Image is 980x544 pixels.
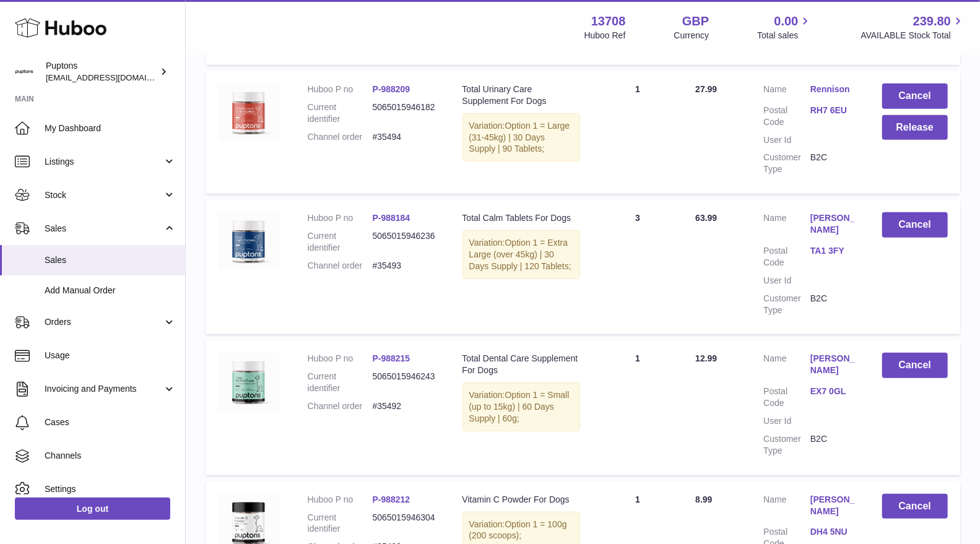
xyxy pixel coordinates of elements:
[308,212,373,224] dt: Huboo P no
[882,494,948,519] button: Cancel
[308,494,373,506] dt: Huboo P no
[674,30,709,41] div: Currency
[373,101,438,125] dd: 5065015946182
[882,212,948,238] button: Cancel
[763,293,810,316] dt: Customer Type
[462,382,581,431] div: Variation:
[45,254,176,266] span: Sales
[462,212,581,224] div: Total Calm Tablets For Dogs
[757,30,812,41] span: Total sales
[861,30,965,41] span: AVAILABLE Stock Total
[763,84,810,98] dt: Name
[882,353,948,378] button: Cancel
[373,400,438,412] dd: #35492
[462,84,581,107] div: Total Urinary Care Supplement For Dogs
[308,353,373,365] dt: Huboo P no
[763,433,810,457] dt: Customer Type
[757,13,812,41] a: 0.00 Total sales
[913,13,951,30] span: 239.80
[218,212,280,270] img: TotalCalmTablets120.jpg
[763,152,810,175] dt: Customer Type
[695,84,717,94] span: 27.99
[695,494,712,504] span: 8.99
[308,400,373,412] dt: Channel order
[810,353,857,376] a: [PERSON_NAME]
[810,386,857,397] a: EX7 0GL
[373,512,438,535] dd: 5065015946304
[308,260,373,272] dt: Channel order
[45,123,176,134] span: My Dashboard
[45,450,176,462] span: Channels
[469,519,567,541] span: Option 1 = 100g (200 scoops);
[308,131,373,143] dt: Channel order
[810,433,857,457] dd: B2C
[45,223,163,235] span: Sales
[218,84,280,142] img: TotalUrinaryCareTablets120.jpg
[469,121,570,154] span: Option 1 = Large (31-45kg) | 30 Days Supply | 90 Tablets;
[763,105,810,128] dt: Postal Code
[45,350,176,361] span: Usage
[763,275,810,287] dt: User Id
[45,316,163,328] span: Orders
[218,353,280,411] img: TotalDentalCarePowder120.jpg
[810,293,857,316] dd: B2C
[592,71,683,194] td: 1
[810,245,857,257] a: TA1 3FY
[469,390,570,423] span: Option 1 = Small (up to 15kg) | 60 Days Supply | 60g;
[15,498,170,520] a: Log out
[45,483,176,495] span: Settings
[810,212,857,236] a: [PERSON_NAME]
[592,340,683,475] td: 1
[373,131,438,143] dd: #35494
[763,245,810,269] dt: Postal Code
[308,512,373,535] dt: Current identifier
[695,213,717,223] span: 63.99
[45,417,176,428] span: Cases
[810,105,857,116] a: RH7 6EU
[308,371,373,394] dt: Current identifier
[695,353,717,363] span: 12.99
[763,212,810,239] dt: Name
[763,386,810,409] dt: Postal Code
[763,415,810,427] dt: User Id
[45,156,163,168] span: Listings
[46,72,182,82] span: [EMAIL_ADDRESS][DOMAIN_NAME]
[592,200,683,334] td: 3
[373,353,410,363] a: P-988215
[373,213,410,223] a: P-988184
[810,494,857,517] a: [PERSON_NAME]
[774,13,799,30] span: 0.00
[462,353,581,376] div: Total Dental Care Supplement For Dogs
[462,494,581,506] div: Vitamin C Powder For Dogs
[882,84,948,109] button: Cancel
[373,494,410,504] a: P-988212
[462,113,581,162] div: Variation:
[882,115,948,140] button: Release
[462,230,581,279] div: Variation:
[861,13,965,41] a: 239.80 AVAILABLE Stock Total
[15,63,33,81] img: hello@puptons.com
[308,230,373,254] dt: Current identifier
[810,84,857,95] a: Rennison
[308,84,373,95] dt: Huboo P no
[810,526,857,538] a: DH4 5NU
[763,494,810,520] dt: Name
[373,260,438,272] dd: #35493
[682,13,709,30] strong: GBP
[308,101,373,125] dt: Current identifier
[469,238,571,271] span: Option 1 = Extra Large (over 45kg) | 30 Days Supply | 120 Tablets;
[591,13,626,30] strong: 13708
[45,189,163,201] span: Stock
[373,84,410,94] a: P-988209
[373,371,438,394] dd: 5065015946243
[763,134,810,146] dt: User Id
[45,285,176,296] span: Add Manual Order
[584,30,626,41] div: Huboo Ref
[763,353,810,379] dt: Name
[373,230,438,254] dd: 5065015946236
[45,383,163,395] span: Invoicing and Payments
[810,152,857,175] dd: B2C
[46,60,157,84] div: Puptons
